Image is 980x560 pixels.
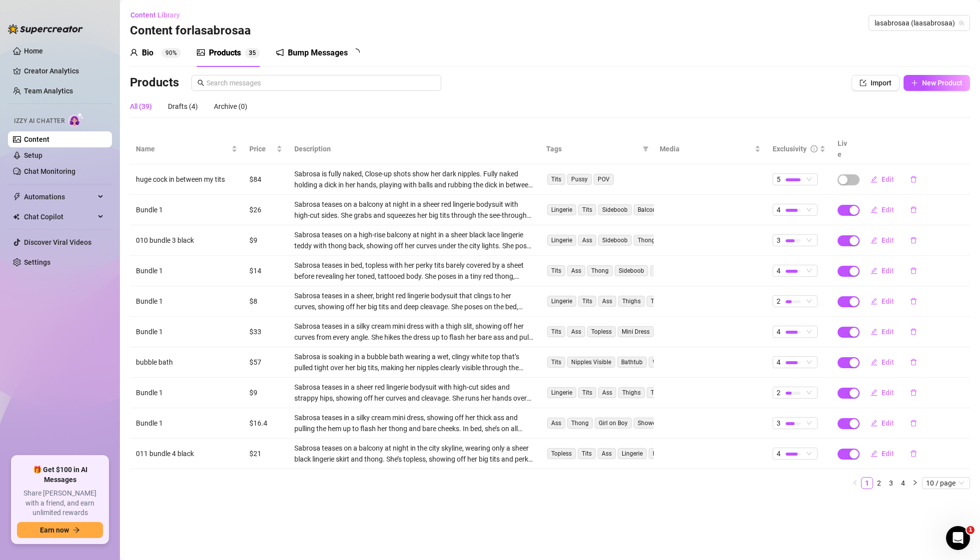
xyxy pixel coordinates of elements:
li: 1 [861,477,873,489]
h3: Products [130,75,179,91]
span: edit [871,328,878,335]
span: 3 [249,49,252,56]
button: right [909,477,921,489]
span: Import [871,79,892,87]
td: $14 [243,256,288,286]
span: edit [871,267,878,274]
span: Ass [547,418,565,429]
span: Ass [567,265,585,276]
span: delete [910,359,917,366]
span: Girl on Boy [595,418,632,429]
button: Edit [863,324,902,340]
span: Ass [598,387,616,398]
span: Share [PERSON_NAME] with a friend, and earn unlimited rewards [17,489,103,518]
button: delete [902,446,925,462]
div: Sabrosa is soaking in a bubble bath wearing a wet, clingy white top that’s pulled tight over her ... [294,351,534,373]
div: Archive (0) [214,101,247,112]
span: Price [249,143,274,154]
td: Bundle 1 [130,286,243,317]
span: edit [871,206,878,213]
div: Sabrosa teases on a balcony at night in the city skyline, wearing only a sheer black lingerie ski... [294,443,534,465]
li: 2 [873,477,885,489]
span: Bathtub [617,357,647,368]
button: Edit [863,232,902,248]
span: 2 [777,296,781,307]
li: Next Page [909,477,921,489]
span: Edit [882,419,894,427]
span: Ass [598,296,616,307]
span: left [852,480,858,486]
span: loading [352,48,360,56]
span: edit [871,176,878,183]
span: Lingerie [547,204,576,215]
a: 3 [886,478,897,489]
span: 4 [777,326,781,337]
img: logo-BBDzfeDw.svg [8,24,83,34]
span: Sideboob [598,235,632,246]
span: edit [871,389,878,396]
td: $9 [243,378,288,408]
sup: 35 [245,48,260,58]
button: delete [902,324,925,340]
span: Lingerie [547,387,576,398]
span: filter [641,141,651,156]
span: Tits [578,204,596,215]
span: Sideboob [615,265,648,276]
a: 1 [862,478,873,489]
li: 3 [885,477,897,489]
span: right [912,480,918,486]
span: edit [871,237,878,244]
span: 4 [777,357,781,368]
span: delete [910,450,917,457]
a: Discover Viral Videos [24,238,91,246]
button: New Product [904,75,970,91]
span: import [860,79,867,86]
div: Bio [142,47,153,59]
span: Izzy AI Chatter [14,116,64,126]
a: Creator Analytics [24,63,104,79]
span: Tits [547,326,565,337]
sup: 90% [161,48,181,58]
span: Edit [882,206,894,214]
span: Balcony [634,204,663,215]
td: $33 [243,317,288,347]
span: Pussy [567,174,592,185]
button: Edit [863,171,902,187]
span: Lingerie [547,296,576,307]
td: 010 bundle 3 black [130,225,243,256]
button: Edit [863,263,902,279]
button: Edit [863,446,902,462]
button: delete [902,415,925,431]
span: Edit [882,328,894,336]
button: Edit [863,354,902,370]
button: delete [902,202,925,218]
span: Thong [587,265,613,276]
span: thunderbolt [13,193,21,201]
span: Name [136,143,229,154]
td: Bundle 1 [130,256,243,286]
div: Exclusivity [773,143,807,154]
span: Tits [578,296,596,307]
div: Drafts (4) [168,101,198,112]
div: Products [209,47,241,59]
span: Edit [882,450,894,458]
a: Chat Monitoring [24,167,75,175]
td: $57 [243,347,288,378]
td: Bundle 1 [130,408,243,439]
span: 2 [777,387,781,398]
span: Ass [598,448,616,459]
span: 5 [777,174,781,185]
li: Previous Page [849,477,861,489]
button: Edit [863,293,902,309]
span: 1 [967,526,975,534]
span: Thong [567,418,593,429]
span: Edit [882,175,894,183]
div: Sabrosa is fully naked, Close-up shots show her dark nipples. Fully naked holding a dick in her h... [294,168,534,190]
button: delete [902,232,925,248]
span: team [959,20,965,26]
div: Sabrosa teases in a silky cream mini dress, showing off her thick ass and pulling the hem up to f... [294,412,534,434]
span: Tease [647,387,670,398]
th: Tags [540,134,654,164]
span: 5 [252,49,256,56]
input: Search messages [206,77,435,88]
